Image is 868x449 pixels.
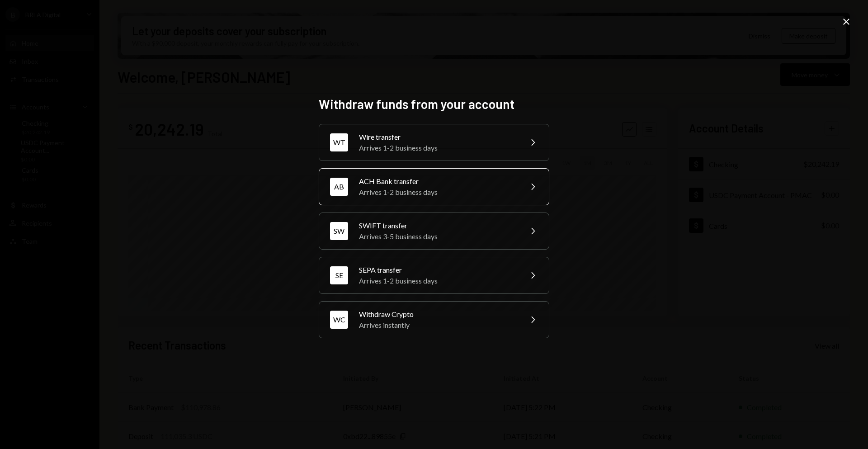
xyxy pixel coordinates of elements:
div: Arrives 1-2 business days [359,187,516,198]
div: Wire transfer [359,132,516,142]
div: Withdraw Crypto [359,309,516,320]
button: WCWithdraw CryptoArrives instantly [319,301,549,338]
div: WT [330,133,348,151]
div: SWIFT transfer [359,220,516,231]
h2: Withdraw funds from your account [319,95,549,113]
div: Arrives 3-5 business days [359,231,516,242]
div: Arrives 1-2 business days [359,142,516,153]
div: Arrives instantly [359,320,516,331]
div: WC [330,311,348,329]
div: SEPA transfer [359,265,516,275]
div: ACH Bank transfer [359,176,516,187]
button: SWSWIFT transferArrives 3-5 business days [319,213,549,250]
button: ABACH Bank transferArrives 1-2 business days [319,168,549,205]
div: SW [330,222,348,240]
div: SE [330,266,348,284]
button: SESEPA transferArrives 1-2 business days [319,257,549,294]
button: WTWire transferArrives 1-2 business days [319,124,549,161]
div: AB [330,178,348,196]
div: Arrives 1-2 business days [359,275,516,286]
